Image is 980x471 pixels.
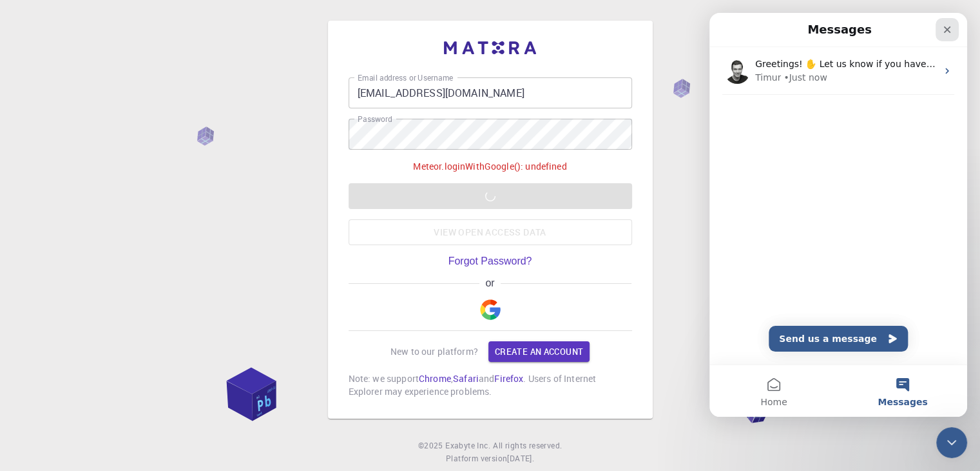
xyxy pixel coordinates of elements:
[479,277,501,289] span: or
[494,372,523,385] a: Firefox
[51,385,77,394] span: Home
[390,345,478,358] p: New to our platform?
[59,313,198,339] button: Send us a message
[358,72,453,83] label: Email address or Username
[46,58,72,72] div: Timur
[349,372,632,398] p: Note: we support , and . Users of Internet Explorer may experience problems.
[480,299,501,320] img: Google
[445,440,490,450] span: Exabyte Inc.
[507,453,534,463] span: [DATE] .
[507,452,534,465] a: [DATE].
[46,46,380,56] span: Greetings! ✋ Let us know if you have any questions. We are here to help.
[936,427,967,458] iframe: Intercom live chat
[74,58,117,72] div: • Just now
[709,13,967,417] iframe: Intercom live chat
[453,372,479,385] a: Safari
[446,452,507,465] span: Platform version
[488,341,590,362] a: Create an account
[168,385,218,394] span: Messages
[129,352,258,404] button: Messages
[418,439,445,452] span: © 2025
[448,256,532,267] a: Forgot Password?
[358,114,392,125] label: Password
[413,160,566,173] p: Meteor.loginWithGoogle(): undefined
[493,439,562,452] span: All rights reserved.
[445,439,490,452] a: Exabyte Inc.
[419,372,451,385] a: Chrome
